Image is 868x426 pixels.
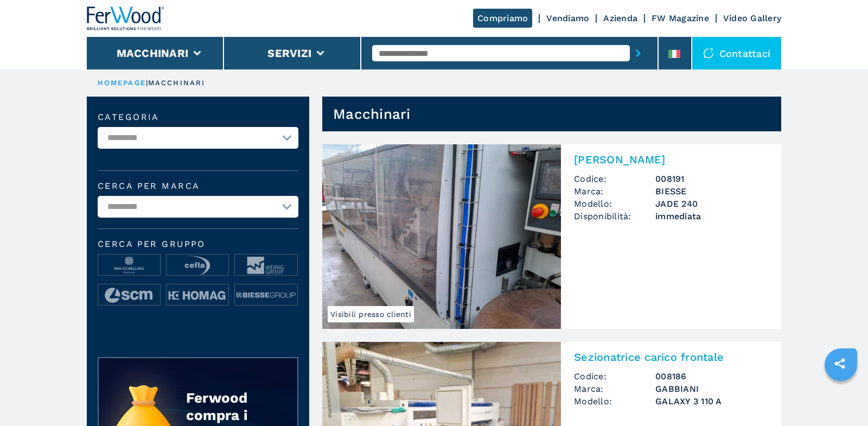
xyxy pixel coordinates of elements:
[655,370,768,383] h3: 008186
[655,198,768,210] h3: JADE 240
[630,41,647,66] button: submit-button
[655,173,768,185] h3: 008191
[98,113,298,122] label: Categoria
[98,284,160,306] img: image
[235,255,297,276] img: image
[655,185,768,198] h3: BIESSE
[87,7,165,30] img: Ferwood
[692,37,782,69] div: Contattaci
[826,350,853,377] a: sharethis
[574,210,655,222] span: Disponibilità:
[603,13,637,23] a: Azienda
[703,48,714,59] img: Contattaci
[146,79,148,87] span: |
[655,395,768,408] h3: GALAXY 3 110 A
[98,255,160,276] img: image
[574,153,768,166] h2: [PERSON_NAME]
[723,13,781,23] a: Video Gallery
[822,377,860,418] iframe: Chat
[98,79,146,87] a: HOMEPAGE
[267,47,311,60] button: Servizi
[117,47,189,60] button: Macchinari
[574,173,655,185] span: Codice:
[167,284,228,306] img: image
[655,383,768,395] h3: GABBIANI
[98,240,298,249] span: Cerca per Gruppo
[574,395,655,408] span: Modello:
[322,144,561,329] img: Bordatrice Singola BIESSE JADE 240
[98,182,298,190] label: Cerca per marca
[574,351,768,364] h2: Sezionatrice carico frontale
[328,306,414,322] span: Visibili presso clienti
[574,198,655,210] span: Modello:
[574,383,655,395] span: Marca:
[652,13,709,23] a: FW Magazine
[574,185,655,198] span: Marca:
[167,255,228,276] img: image
[148,78,205,88] p: macchinari
[235,284,297,306] img: image
[546,13,589,23] a: Vendiamo
[322,144,781,329] a: Bordatrice Singola BIESSE JADE 240Visibili presso clienti[PERSON_NAME]Codice:008191Marca:BIESSEMo...
[333,105,411,123] h1: Macchinari
[574,370,655,383] span: Codice:
[655,210,768,222] span: immediata
[473,9,532,28] a: Compriamo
